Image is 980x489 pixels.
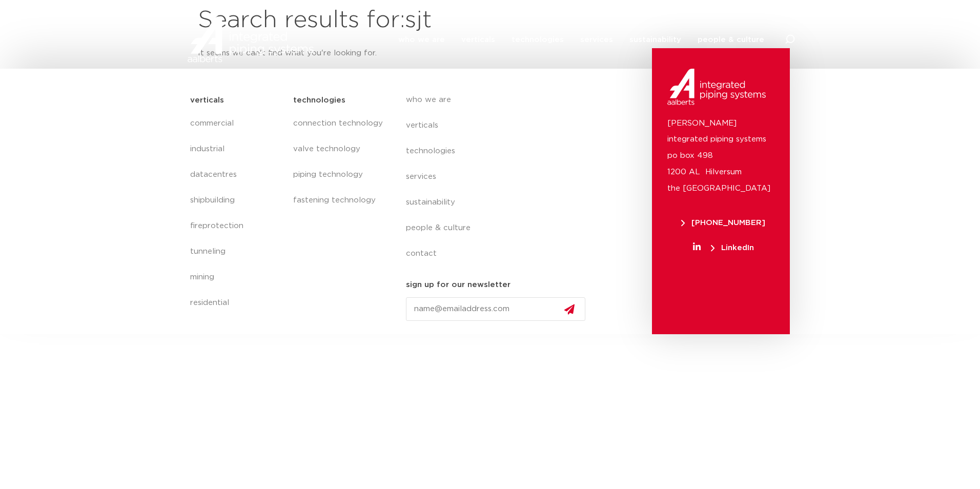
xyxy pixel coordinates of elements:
a: services [406,164,594,190]
span: LinkedIn [711,244,754,252]
a: technologies [406,138,594,164]
a: technologies [512,19,564,60]
a: valve technology [293,136,385,162]
img: send.svg [564,304,575,315]
a: people & culture [406,215,594,241]
a: [PHONE_NUMBER] [667,219,780,227]
a: LinkedIn [667,244,780,252]
a: sustainability [629,19,681,60]
a: who we are [398,19,445,60]
nav: Menu [398,19,764,60]
a: contact [406,241,594,267]
a: connection technology [293,111,385,136]
p: [PERSON_NAME] integrated piping systems po box 498 1200 AL Hilversum the [GEOGRAPHIC_DATA] [667,115,774,197]
nav: Menu [406,87,594,267]
h5: sign up for our newsletter [406,277,511,293]
a: sustainability [406,190,594,215]
nav: Menu [293,111,385,213]
a: residential [190,290,283,316]
a: verticals [406,113,594,138]
a: datacentres [190,162,283,188]
h5: verticals [190,92,224,109]
a: tunneling [190,239,283,264]
a: people & culture [698,19,764,60]
nav: Menu [190,111,283,316]
a: verticals [461,19,495,60]
a: industrial [190,136,283,162]
a: fireprotection [190,213,283,239]
a: who we are [406,87,594,113]
h5: technologies [293,92,345,109]
span: [PHONE_NUMBER] [681,219,765,227]
a: shipbuilding [190,188,283,213]
a: fastening technology [293,188,385,213]
a: commercial [190,111,283,136]
a: piping technology [293,162,385,188]
input: name@emailaddress.com [406,297,585,321]
a: services [580,19,613,60]
a: mining [190,264,283,290]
